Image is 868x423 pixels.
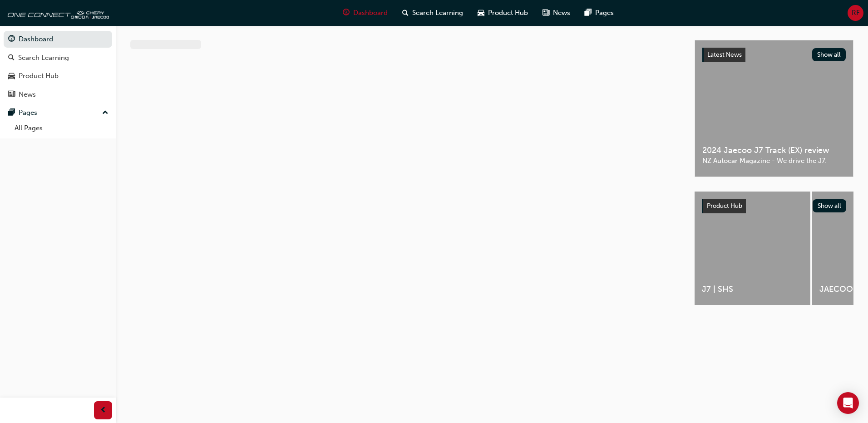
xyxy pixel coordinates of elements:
a: news-iconNews [535,4,577,22]
span: search-icon [402,7,409,19]
span: car-icon [478,7,484,19]
span: prev-icon [100,405,107,416]
span: News [553,8,570,18]
span: pages-icon [8,109,15,117]
a: pages-iconPages [577,4,621,22]
span: guage-icon [343,7,350,19]
span: Pages [595,8,614,18]
button: Show all [812,48,846,61]
div: Search Learning [18,53,69,63]
a: Dashboard [4,31,112,48]
button: Pages [4,104,112,121]
span: pages-icon [585,7,592,19]
span: search-icon [8,54,15,62]
span: car-icon [8,72,15,80]
span: 2024 Jaecoo J7 Track (EX) review [702,145,846,156]
a: Latest NewsShow all [702,48,846,62]
div: Open Intercom Messenger [837,392,859,414]
a: Product Hub [4,68,112,84]
a: J7 | SHS [695,192,810,305]
div: News [19,89,36,100]
img: oneconnect [5,4,109,22]
span: news-icon [8,91,15,99]
span: Dashboard [353,8,388,18]
span: J7 | SHS [702,284,803,295]
a: guage-iconDashboard [335,4,395,22]
button: RF [848,5,863,21]
span: news-icon [542,7,549,19]
span: up-icon [102,107,108,119]
a: All Pages [11,121,112,135]
div: Pages [19,108,37,118]
div: Product Hub [19,71,59,81]
a: search-iconSearch Learning [395,4,470,22]
span: Latest News [707,51,742,59]
a: Search Learning [4,49,112,66]
a: Product HubShow all [702,199,846,213]
button: Show all [813,199,847,212]
a: car-iconProduct Hub [470,4,535,22]
span: RF [852,8,860,18]
button: DashboardSearch LearningProduct HubNews [4,29,112,104]
span: NZ Autocar Magazine - We drive the J7. [702,156,846,166]
a: Latest NewsShow all2024 Jaecoo J7 Track (EX) reviewNZ Autocar Magazine - We drive the J7. [695,40,853,177]
span: guage-icon [8,35,15,44]
span: Product Hub [488,8,528,18]
span: Search Learning [412,8,463,18]
span: Product Hub [707,202,742,210]
a: News [4,86,112,103]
